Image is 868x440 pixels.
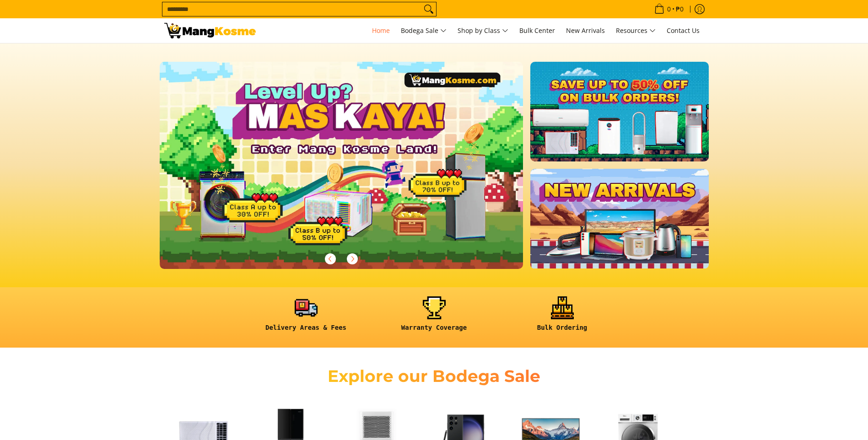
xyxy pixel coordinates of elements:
span: Contact Us [667,26,700,35]
button: Next [342,249,362,269]
span: Bulk Center [519,26,555,35]
a: New Arrivals [561,18,609,43]
button: Search [421,2,436,16]
a: <h6><strong>Bulk Ordering</strong></h6> [503,296,622,339]
button: Previous [320,249,340,269]
span: Bodega Sale [401,25,447,37]
span: 0 [666,6,672,12]
a: Home [367,18,394,43]
span: Shop by Class [458,25,508,37]
span: ₱0 [674,6,685,12]
a: Shop by Class [453,18,513,43]
a: Bodega Sale [396,18,451,43]
h2: Explore our Bodega Sale [302,366,567,386]
span: New Arrivals [566,26,605,35]
a: Bulk Center [515,18,560,43]
a: Contact Us [662,18,704,43]
nav: Main Menu [265,18,704,43]
span: Resources [616,25,656,37]
span: • [652,4,686,14]
img: Mang Kosme: Your Home Appliances Warehouse Sale Partner! [164,23,256,38]
span: Home [372,26,390,35]
a: <h6><strong>Delivery Areas & Fees</strong></h6> [247,296,366,339]
a: <h6><strong>Warranty Coverage</strong></h6> [375,296,494,339]
img: Gaming desktop banner [160,62,523,269]
a: Resources [611,18,660,43]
